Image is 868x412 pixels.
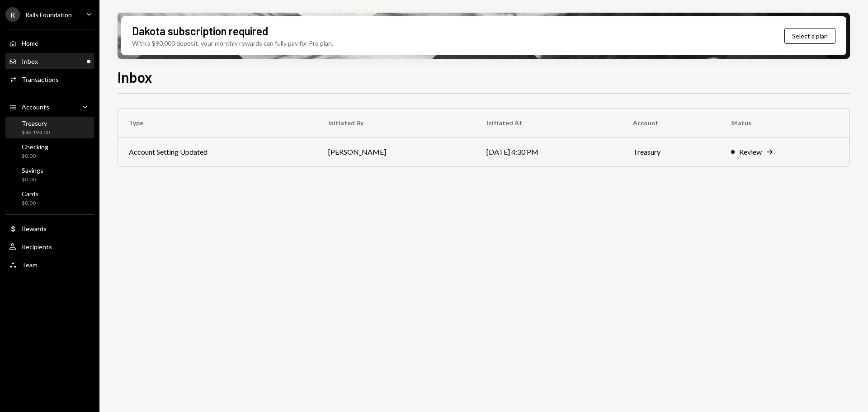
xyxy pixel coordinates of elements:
a: Cards$0.00 [5,187,94,209]
th: Initiated By [317,109,476,137]
div: With a $90,000 deposit, your monthly rewards can fully pay for Pro plan. [132,38,333,48]
div: $0.00 [22,152,48,160]
div: Accounts [22,103,49,111]
a: Rewards [5,220,94,237]
div: Recipients [22,243,52,251]
th: Type [118,109,317,137]
div: Dakota subscription required [132,24,268,38]
div: Review [739,147,762,157]
th: Initiated At [476,109,622,137]
td: Account Setting Updated [118,137,317,166]
td: [PERSON_NAME] [317,137,476,166]
div: Rewards [22,225,47,232]
th: Status [720,109,849,137]
a: Checking$0.00 [5,140,94,162]
div: Inbox [22,57,38,65]
div: Team [22,261,38,269]
th: Account [622,109,720,137]
div: $0.00 [22,199,38,207]
div: $46,194.00 [22,129,50,137]
a: Home [5,35,94,51]
div: R [5,7,20,22]
a: Accounts [5,99,94,115]
a: Savings$0.00 [5,164,94,185]
div: $0.00 [22,176,43,184]
a: Treasury$46,194.00 [5,117,94,138]
td: [DATE] 4:30 PM [476,137,622,166]
button: Select a plan [784,28,835,44]
a: Recipients [5,238,94,255]
div: Home [22,39,38,47]
div: Transactions [22,76,59,83]
div: Savings [22,166,43,174]
a: Team [5,256,94,273]
div: Rails Foundation [25,11,72,19]
h1: Inbox [118,68,152,86]
div: Treasury [22,119,50,127]
div: Checking [22,143,48,151]
td: Treasury [622,137,720,166]
div: Cards [22,190,38,198]
a: Inbox [5,53,94,69]
a: Transactions [5,71,94,87]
